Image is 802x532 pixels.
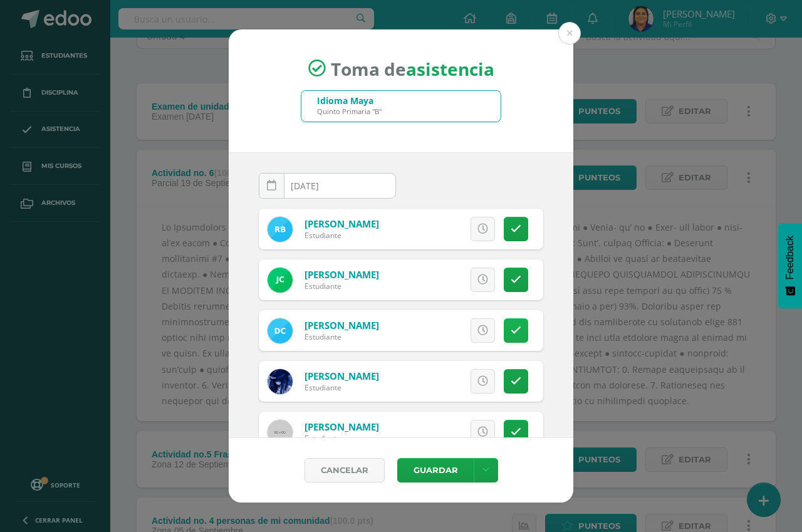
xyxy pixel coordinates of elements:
div: Estudiante [305,433,379,444]
div: Estudiante [305,382,379,393]
a: [PERSON_NAME] [305,268,379,281]
a: [PERSON_NAME] [305,319,379,331]
span: Toma de [331,56,494,80]
input: Fecha de Inasistencia [259,174,395,198]
div: Estudiante [305,230,379,241]
img: 9588c6ec260ad4579b4dc105b5e3d925.png [268,318,293,343]
img: 83312edd21aa4b1443cc3789a908287e.png [268,369,293,394]
img: d2c1df4b06052498faffb30bcf75aa81.png [268,268,293,293]
a: [PERSON_NAME] [305,370,379,382]
a: [PERSON_NAME] [305,420,379,433]
strong: asistencia [406,56,494,80]
button: Feedback - Mostrar encuesta [778,223,802,308]
span: Feedback [784,236,796,279]
button: Close (Esc) [558,22,581,44]
button: Guardar [397,458,474,482]
div: Estudiante [305,281,379,291]
img: 60x60 [268,420,293,445]
a: Cancelar [305,458,385,482]
input: Busca un grado o sección aquí... [301,91,501,122]
a: [PERSON_NAME] [305,217,379,230]
div: Estudiante [305,331,379,342]
img: f0f5a1f6fe12b03d9bcec61b585a1f39.png [268,217,293,242]
div: Quinto Primaria "B" [317,107,382,116]
div: Idioma Maya [317,95,382,107]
